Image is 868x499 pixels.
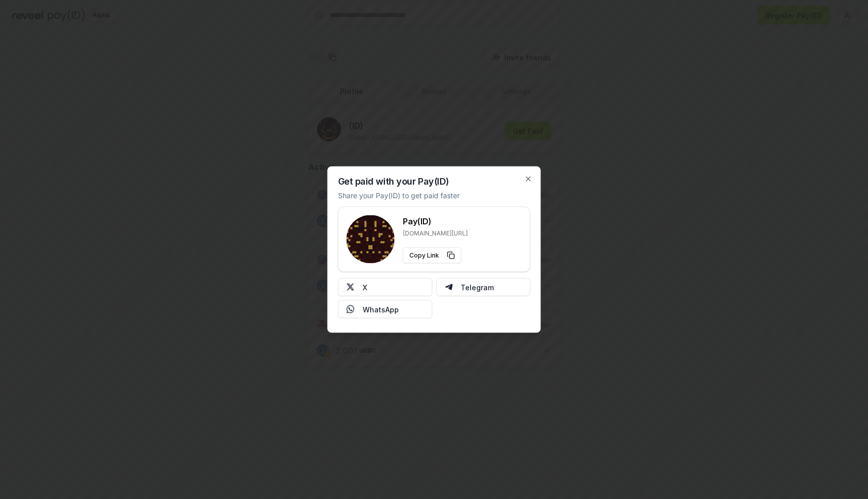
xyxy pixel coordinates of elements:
[403,215,468,227] h3: Pay(ID)
[445,283,453,291] img: Telegram
[403,229,468,237] p: [DOMAIN_NAME][URL]
[338,278,432,296] button: X
[403,247,462,264] button: Copy Link
[338,177,449,186] h2: Get paid with your Pay(ID)
[338,190,460,201] p: Share your Pay(ID) to get paid faster
[436,278,530,296] button: Telegram
[347,305,355,313] img: Whatsapp
[347,283,355,291] img: X
[338,300,432,318] button: WhatsApp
